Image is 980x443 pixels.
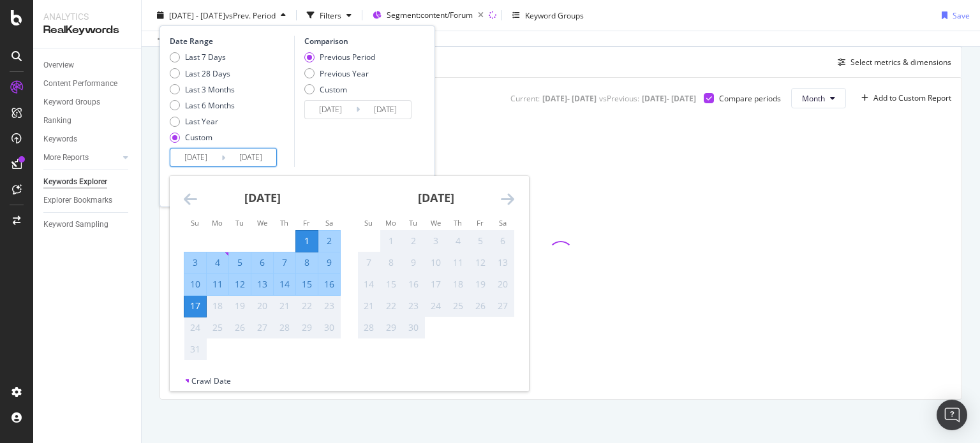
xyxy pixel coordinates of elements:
[802,93,825,104] span: Month
[251,273,274,295] td: Selected. Wednesday, August 13, 2025
[274,278,295,291] div: 14
[251,295,274,317] td: Not available. Wednesday, August 20, 2025
[364,218,373,228] small: Su
[380,235,402,247] div: 1
[470,295,492,317] td: Not available. Friday, September 26, 2025
[43,194,112,207] div: Explorer Bookmarks
[403,300,424,312] div: 23
[791,88,846,108] button: Month
[380,273,403,295] td: Not available. Monday, September 15, 2025
[470,273,492,295] td: Not available. Friday, September 19, 2025
[937,400,967,430] div: Open Intercom Messenger
[251,278,273,291] div: 13
[425,230,447,252] td: Not available. Wednesday, September 3, 2025
[403,295,425,317] td: Not available. Tuesday, September 23, 2025
[418,190,454,205] strong: [DATE]
[170,84,235,94] div: Last 3 Months
[170,149,221,166] input: Start Date
[320,84,347,94] div: Custom
[953,10,970,20] div: Save
[43,10,131,23] div: Analytics
[229,300,251,312] div: 19
[470,235,491,247] div: 5
[358,273,380,295] td: Not available. Sunday, September 14, 2025
[207,273,229,295] td: Selected. Monday, August 11, 2025
[170,116,235,127] div: Last Year
[43,218,108,231] div: Keyword Sampling
[425,256,447,269] div: 10
[447,256,469,269] div: 11
[296,300,318,312] div: 22
[318,278,340,291] div: 16
[280,218,288,228] small: Th
[477,218,484,228] small: Fr
[184,343,206,356] div: 31
[185,100,235,111] div: Last 6 Months
[170,52,235,62] div: Last 7 Days
[274,252,296,273] td: Selected. Thursday, August 7, 2025
[492,235,514,247] div: 6
[184,256,206,269] div: 3
[296,256,318,269] div: 8
[43,133,77,146] div: Keywords
[403,321,424,334] div: 30
[425,235,447,247] div: 3
[387,10,473,20] span: Segment: content/Forum
[170,176,528,375] div: Calendar
[296,273,318,295] td: Selected. Friday, August 15, 2025
[274,295,296,317] td: Not available. Thursday, August 21, 2025
[184,295,207,317] td: Selected as end date. Sunday, August 17, 2025
[152,5,291,25] button: [DATE] - [DATE]vsPrev. Period
[43,77,117,91] div: Content Performance
[425,252,447,273] td: Not available. Wednesday, September 10, 2025
[185,132,212,143] div: Custom
[184,300,206,312] div: 17
[470,252,492,273] td: Not available. Friday, September 12, 2025
[304,36,415,47] div: Comparison
[873,94,951,102] div: Add to Custom Report
[358,317,380,338] td: Not available. Sunday, September 28, 2025
[318,235,340,247] div: 2
[470,256,491,269] div: 12
[251,321,273,334] div: 27
[325,218,333,228] small: Sa
[380,278,402,291] div: 15
[380,321,402,334] div: 29
[169,10,225,20] span: [DATE] - [DATE]
[185,116,218,127] div: Last Year
[184,278,206,291] div: 10
[525,10,584,20] div: Keyword Groups
[274,273,296,295] td: Selected. Thursday, August 14, 2025
[856,88,951,108] button: Add to Custom Report
[360,101,411,119] input: End Date
[380,295,403,317] td: Not available. Monday, September 22, 2025
[850,57,951,68] div: Select metrics & dimensions
[470,278,491,291] div: 19
[403,230,425,252] td: Not available. Tuesday, September 2, 2025
[43,59,132,72] a: Overview
[425,295,447,317] td: Not available. Wednesday, September 24, 2025
[185,84,235,94] div: Last 3 Months
[43,23,131,38] div: RealKeywords
[225,10,276,20] span: vs Prev. Period
[358,252,380,273] td: Not available. Sunday, September 7, 2025
[185,68,230,78] div: Last 28 Days
[380,256,402,269] div: 8
[447,300,469,312] div: 25
[492,273,514,295] td: Not available. Saturday, September 20, 2025
[318,256,340,269] div: 9
[43,96,132,109] a: Keyword Groups
[318,317,341,338] td: Not available. Saturday, August 30, 2025
[385,218,396,228] small: Mo
[425,273,447,295] td: Not available. Wednesday, September 17, 2025
[170,100,235,111] div: Last 6 Months
[185,52,226,62] div: Last 7 Days
[302,5,357,25] button: Filters
[257,218,267,228] small: We
[492,295,514,317] td: Not available. Saturday, September 27, 2025
[229,321,251,334] div: 26
[296,321,318,334] div: 29
[274,317,296,338] td: Not available. Thursday, August 28, 2025
[207,278,228,291] div: 11
[380,230,403,252] td: Not available. Monday, September 1, 2025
